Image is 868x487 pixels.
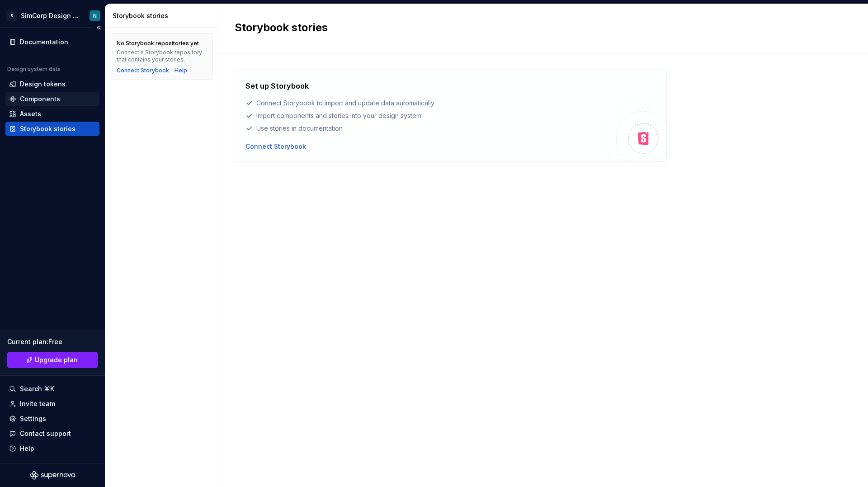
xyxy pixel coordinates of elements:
button: Search ⌘K [5,382,99,396]
a: Settings [5,411,99,426]
button: Contact support [5,426,99,441]
div: Search ⌘K [20,384,54,393]
button: Connect Storybook [245,142,306,151]
div: Invite team [20,399,55,408]
div: Design tokens [20,80,66,89]
h4: Set up Storybook [245,80,309,91]
button: Help [5,441,99,456]
h2: Storybook stories [235,20,841,35]
div: No Storybook repositories yet [117,40,199,47]
a: Assets [5,107,99,121]
div: Storybook stories [113,11,214,20]
div: SimCorp Design System [21,11,79,20]
a: Components [5,92,99,106]
div: S [6,10,17,21]
div: Connect a Storybook repository that contains your stories. [117,49,207,63]
button: Collapse sidebar [92,21,105,34]
a: Design tokens [5,77,99,91]
a: Storybook stories [5,122,99,136]
div: Storybook stories [20,124,75,133]
div: N [93,12,97,19]
button: SSimCorp Design SystemN [2,6,103,25]
a: Documentation [5,35,99,49]
div: Design system data [7,66,61,73]
button: Upgrade plan [7,352,98,368]
div: Import components and stories into your design system [245,111,604,120]
a: Help [175,67,187,74]
div: Components [20,95,60,104]
div: Use stories in documentation [245,124,604,133]
svg: Supernova Logo [30,471,75,480]
span: Upgrade plan [35,355,78,364]
div: Assets [20,109,41,118]
a: Invite team [5,397,99,411]
div: Documentation [20,38,68,47]
div: Current plan : Free [7,337,98,346]
div: Connect Storybook to import and update data automatically [245,99,604,108]
button: Connect Storybook [117,67,169,74]
div: Settings [20,414,46,423]
div: Contact support [20,429,71,438]
div: Help [20,444,34,453]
